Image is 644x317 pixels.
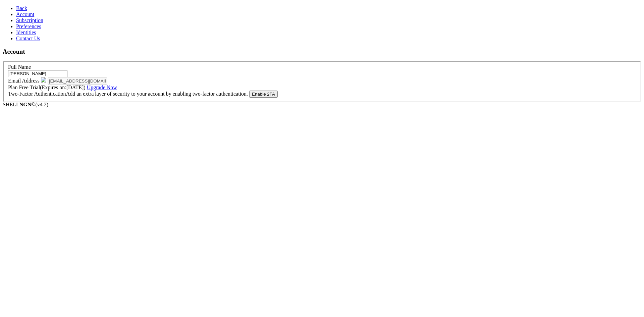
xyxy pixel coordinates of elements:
input: Full Name [8,70,67,77]
span: SHELL © [3,102,48,107]
span: Free Trial (Expires on: [DATE] ) [19,85,117,90]
a: Preferences [16,23,41,29]
a: Account [16,11,34,17]
img: google-icon.svg [41,77,46,83]
a: Identities [16,30,36,35]
label: Email Address [8,78,48,84]
a: Upgrade Now [87,85,117,90]
button: Enable 2FA [249,91,278,98]
label: Plan [8,85,117,90]
h3: Account [3,48,641,55]
a: Contact Us [16,36,40,41]
b: NGN [19,102,32,107]
label: Two-Factor Authentication [8,91,249,97]
span: Add an extra layer of security to your account by enabling two-factor authentication. [66,91,248,97]
label: Full Name [8,64,31,70]
span: 4.2.0 [36,102,49,107]
a: Subscription [16,17,43,23]
a: Back [16,5,27,11]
